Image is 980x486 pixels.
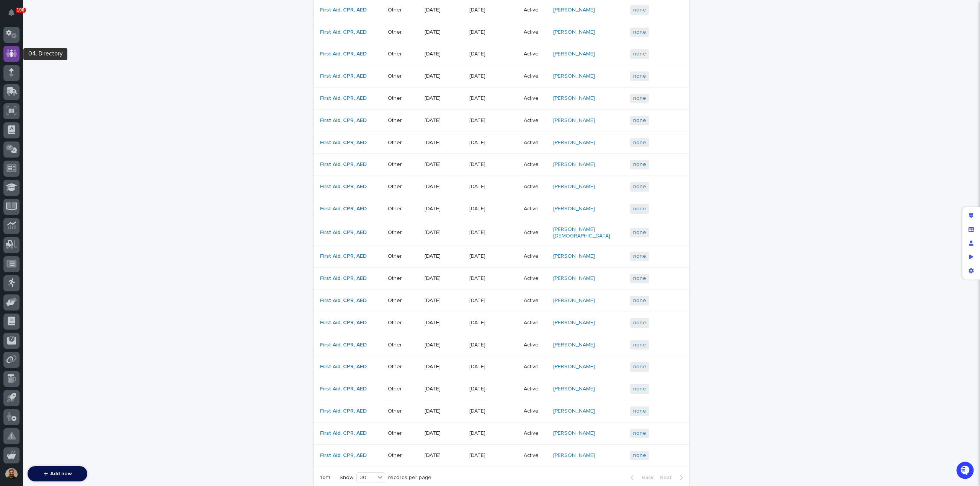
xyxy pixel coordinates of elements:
[524,94,540,102] p: Active
[633,275,646,282] a: none
[633,29,646,36] a: none
[8,85,21,99] img: 1736555164131-43832dd5-751b-4058-ba23-39d91318e5a0
[553,364,595,370] a: [PERSON_NAME]
[524,362,540,370] p: Active
[633,320,646,326] a: none
[524,274,540,282] p: Active
[314,334,689,356] tr: First Aid, CPR, AED Other[DATE][DATE][DATE] ActiveActive [PERSON_NAME] none
[524,451,540,459] p: Active
[553,161,595,168] a: [PERSON_NAME]
[388,117,418,124] p: Other
[633,95,646,102] a: none
[320,408,367,414] a: First Aid, CPR, AED
[633,140,646,146] a: none
[314,109,689,132] tr: First Aid, CPR, AED Other[DATE][DATE][DATE] ActiveActive [PERSON_NAME] none
[388,475,431,481] p: records per page
[314,154,689,176] tr: First Aid, CPR, AED Other[DATE][DATE][DATE] ActiveActive [PERSON_NAME] none
[524,49,540,57] p: Active
[524,318,540,326] p: Active
[425,253,463,260] p: [DATE]
[469,204,487,212] p: [DATE]
[425,408,463,414] p: [DATE]
[553,51,595,57] a: [PERSON_NAME]
[388,29,418,36] p: Other
[660,475,676,480] span: Next
[340,475,353,481] p: Show
[425,117,463,124] p: [DATE]
[633,51,646,57] a: none
[469,49,487,57] p: [DATE]
[320,29,367,36] a: First Aid, CPR, AED
[633,452,646,459] a: none
[524,252,540,260] p: Active
[553,117,595,124] a: [PERSON_NAME]
[5,120,45,133] a: 📖Help Docs
[388,73,418,80] p: Other
[633,430,646,437] a: none
[425,364,463,370] p: [DATE]
[314,400,689,422] tr: First Aid, CPR, AED Other[DATE][DATE][DATE] ActiveActive [PERSON_NAME] none
[633,7,646,13] a: none
[964,250,978,264] div: Preview as
[8,124,14,130] div: 📖
[657,474,689,481] button: Next
[469,274,487,282] p: [DATE]
[314,176,689,198] tr: First Aid, CPR, AED Other[DATE][DATE][DATE] ActiveActive [PERSON_NAME] none
[320,229,367,236] a: First Aid, CPR, AED
[320,140,367,146] a: First Aid, CPR, AED
[320,117,367,124] a: First Aid, CPR, AED
[3,466,20,482] button: users-avatar
[469,406,487,414] p: [DATE]
[26,85,126,93] div: Start new chat
[314,132,689,154] tr: First Aid, CPR, AED Other[DATE][DATE][DATE] ActiveActive [PERSON_NAME] none
[320,7,367,13] a: First Aid, CPR, AED
[469,182,487,190] p: [DATE]
[524,340,540,348] p: Active
[15,123,42,130] span: Help Docs
[553,7,595,13] a: [PERSON_NAME]
[469,138,487,146] p: [DATE]
[425,320,463,326] p: [DATE]
[469,252,487,260] p: [DATE]
[524,406,540,414] p: Active
[553,320,595,326] a: [PERSON_NAME]
[425,452,463,459] p: [DATE]
[388,161,418,168] p: Other
[425,51,463,57] p: [DATE]
[524,5,540,13] p: Active
[469,384,487,392] p: [DATE]
[8,30,139,42] p: Welcome 👋
[469,296,487,304] p: [DATE]
[524,182,540,190] p: Active
[388,51,418,57] p: Other
[320,161,367,168] a: First Aid, CPR, AED
[320,297,367,304] a: First Aid, CPR, AED
[633,229,646,236] a: none
[26,93,107,99] div: We're offline, we will be back soon!
[320,51,367,57] a: First Aid, CPR, AED
[964,236,978,250] div: Manage users
[633,161,646,168] a: none
[314,312,689,334] tr: First Aid, CPR, AED Other[DATE][DATE][DATE] ActiveActive [PERSON_NAME] none
[20,61,126,69] input: Clear
[425,342,463,348] p: [DATE]
[524,204,540,212] p: Active
[469,28,487,36] p: [DATE]
[314,268,689,290] tr: First Aid, CPR, AED Other[DATE][DATE][DATE] ActiveActive [PERSON_NAME] none
[553,206,595,212] a: [PERSON_NAME]
[314,43,689,65] tr: First Aid, CPR, AED Other[DATE][DATE][DATE] ActiveActive [PERSON_NAME] none
[314,289,689,312] tr: First Aid, CPR, AED Other[DATE][DATE][DATE] ActiveActive [PERSON_NAME] none
[469,451,487,459] p: [DATE]
[633,342,646,348] a: none
[524,160,540,168] p: Active
[955,461,976,481] iframe: Open customer support
[388,386,418,392] p: Other
[524,429,540,437] p: Active
[964,209,978,223] div: Edit layout
[357,474,375,482] div: 30
[469,160,487,168] p: [DATE]
[314,87,689,109] tr: First Aid, CPR, AED Other[DATE][DATE][DATE] ActiveActive [PERSON_NAME] none
[624,474,657,481] button: Back
[314,378,689,400] tr: First Aid, CPR, AED Other[DATE][DATE][DATE] ActiveActive [PERSON_NAME] none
